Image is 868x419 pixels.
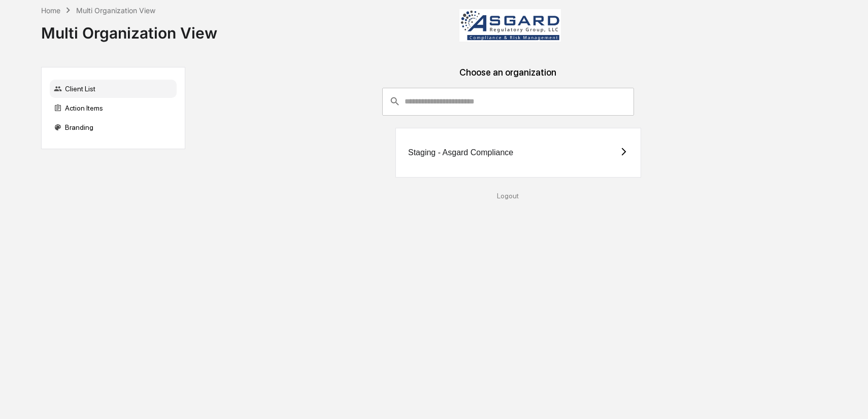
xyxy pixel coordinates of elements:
div: Multi Organization View [41,16,217,42]
div: Multi Organization View [76,6,155,15]
div: Action Items [50,99,177,117]
img: Asgard Compliance [459,9,561,41]
div: Home [41,6,60,15]
div: Logout [193,192,822,200]
div: Choose an organization [193,67,822,88]
div: Client List [50,80,177,98]
div: consultant-dashboard__filter-organizations-search-bar [382,88,634,115]
div: Branding [50,118,177,136]
div: Staging - Asgard Compliance [408,148,513,157]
